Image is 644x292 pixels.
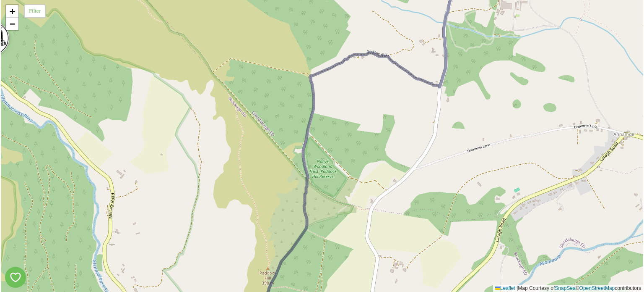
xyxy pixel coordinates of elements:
[555,285,575,291] a: SnapSea
[495,285,515,291] a: Leaflet
[10,6,15,16] span: +
[517,285,518,291] span: |
[579,285,615,291] a: OpenStreetMap
[6,5,18,18] a: Zoom in
[24,4,46,18] div: Filter
[6,18,18,30] a: Zoom out
[10,18,15,29] span: −
[493,285,643,292] div: Map Courtesy of © contributors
